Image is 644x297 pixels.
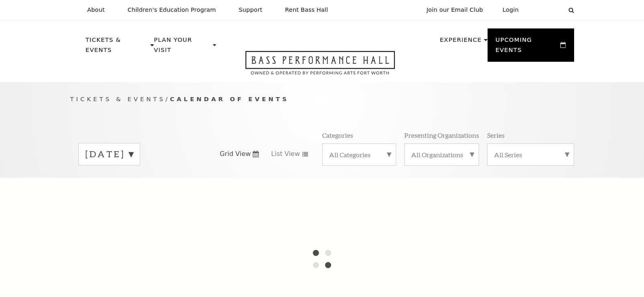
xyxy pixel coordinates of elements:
[404,131,479,139] p: Presenting Organizations
[494,150,567,159] label: All Series
[487,131,505,139] p: Series
[70,94,574,104] p: /
[170,95,289,102] span: Calendar of Events
[86,35,149,60] p: Tickets & Events
[285,7,328,13] p: Rent Bass Hall
[85,148,133,160] label: [DATE]
[271,150,300,158] span: List View
[87,7,105,13] p: About
[239,7,262,13] p: Support
[322,131,353,139] p: Categories
[411,150,472,159] label: All Organizations
[329,150,389,159] label: All Categories
[70,95,166,102] span: Tickets & Events
[496,35,559,60] p: Upcoming Events
[220,150,251,158] span: Grid View
[128,7,216,13] p: Children's Education Program
[154,35,211,60] p: Plan Your Visit
[532,6,561,14] select: Select:
[440,35,481,50] p: Experience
